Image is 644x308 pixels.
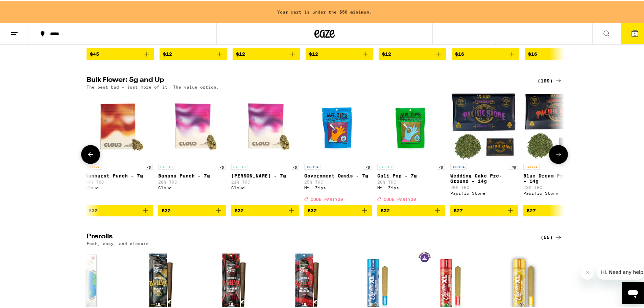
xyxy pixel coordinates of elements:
p: 25% THC [304,179,372,183]
div: Cloud [231,184,299,189]
span: $32 [308,207,317,212]
button: Add to bag [160,47,227,58]
p: 7g [218,162,226,168]
iframe: Close message [581,265,594,278]
img: Pacific Stone - Wedding Cake Pre-Ground - 14g [450,91,518,159]
span: Hi. Need any help? [4,5,49,10]
p: 7g [145,162,153,168]
button: Add to bag [233,47,300,58]
p: 23% THC [523,184,591,188]
img: Cloud - Banana Punch - 7g [158,91,226,159]
button: Add to bag [379,47,446,58]
button: Add to bag [452,47,519,58]
a: Open page for Wedding Cake Pre-Ground - 14g from Pacific Stone [450,91,518,204]
p: 24% THC [85,179,153,183]
a: Open page for Government Oasis - 7g from Mr. Zips [304,91,372,204]
a: Open page for Cali Pop - 7g from Mr. Zips [377,91,445,204]
div: Mr. Zips [377,184,445,189]
a: (109) [538,75,563,84]
img: Pacific Stone - Blue Dream Pre-Ground - 14g [523,91,591,159]
p: Fast, easy, and classic. [87,240,151,244]
span: $12 [163,50,172,55]
button: Add to bag [450,204,518,215]
p: HYBRID [231,162,247,168]
p: Government Oasis - 7g [304,172,372,177]
span: $12 [382,50,391,55]
p: Cali Pop - 7g [377,172,445,177]
span: $12 [236,50,245,55]
img: Cloud - Sunburst Punch - 7g [85,91,153,159]
a: Open page for Blue Dream Pre-Ground - 14g from Pacific Stone [523,91,591,204]
div: Mr. Zips [304,184,372,189]
p: HYBRID [158,162,174,168]
button: Add to bag [85,204,153,215]
button: Add to bag [306,47,373,58]
span: $16 [528,50,537,55]
span: $32 [162,207,171,212]
span: $27 [454,207,463,212]
span: $12 [309,50,318,55]
span: $32 [381,207,390,212]
span: CODE PARTY30 [384,196,416,200]
p: 7g [364,162,372,168]
a: Open page for Sunburst Punch - 7g from Cloud [85,91,153,204]
h2: Prerolls [87,232,529,240]
button: Add to bag [523,204,591,215]
p: 7g [291,162,299,168]
p: Banana Punch - 7g [158,172,226,177]
p: INDICA [304,162,320,168]
p: 7g [437,162,445,168]
p: INDICA [450,162,467,168]
span: $27 [527,207,536,212]
a: Open page for Runtz - 7g from Cloud [231,91,299,204]
button: Add to bag [231,204,299,215]
p: 20% THC [450,184,518,188]
p: 21% THC [231,179,299,183]
a: Open page for Banana Punch - 7g from Cloud [158,91,226,204]
p: HYBRID [377,162,393,168]
div: Cloud [158,184,226,189]
button: Add to bag [525,47,592,58]
p: 14g [508,162,518,168]
span: CODE PARTY30 [311,196,343,200]
span: $16 [455,50,464,55]
button: Add to bag [304,204,372,215]
iframe: Button to launch messaging window [622,281,644,303]
div: Pacific Stone [523,190,591,194]
p: SATIVA [85,162,101,168]
img: Mr. Zips - Government Oasis - 7g [304,91,372,159]
p: Sunburst Punch - 7g [85,172,153,177]
span: $32 [235,207,244,212]
span: 1 [634,31,636,35]
h2: Bulk Flower: 5g and Up [87,75,529,84]
div: Pacific Stone [450,190,518,194]
img: Mr. Zips - Cali Pop - 7g [377,91,445,159]
iframe: Message from company [597,263,644,278]
button: Add to bag [377,204,445,215]
div: Cloud [85,184,153,189]
span: $32 [89,207,98,212]
img: Cloud - Runtz - 7g [231,91,299,159]
p: The best bud - just more of it. The value option. [87,84,219,88]
button: Add to bag [158,204,226,215]
p: 20% THC [377,179,445,183]
p: Blue Dream Pre-Ground - 14g [523,172,591,183]
span: $45 [90,50,99,55]
p: SATIVA [523,162,540,168]
button: Add to bag [87,47,154,58]
p: [PERSON_NAME] - 7g [231,172,299,177]
p: 28% THC [158,179,226,183]
p: Wedding Cake Pre-Ground - 14g [450,172,518,183]
a: (55) [541,232,563,240]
